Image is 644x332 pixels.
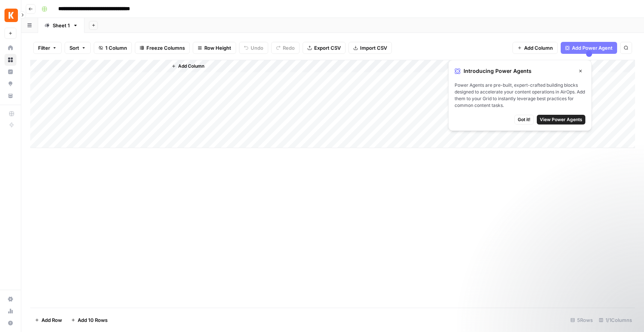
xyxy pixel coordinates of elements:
[360,44,387,52] span: Import CSV
[4,90,16,102] a: Your Data
[572,44,613,52] span: Add Power Agent
[33,42,62,54] button: Filter
[514,115,534,124] button: Got it!
[455,66,585,76] div: Introducing Power Agents
[4,293,16,305] a: Settings
[4,78,16,90] a: Opportunities
[303,42,346,54] button: Export CSV
[518,116,530,123] span: Got it!
[105,44,127,52] span: 1 Column
[4,66,16,78] a: Insights
[239,42,268,54] button: Undo
[349,42,392,54] button: Import CSV
[65,42,91,54] button: Sort
[78,316,108,324] span: Add 10 Rows
[4,9,18,22] img: Kayak Logo
[146,44,185,52] span: Freeze Columns
[193,42,236,54] button: Row Height
[4,317,16,329] button: Help + Support
[513,42,558,54] button: Add Column
[561,42,617,54] button: Add Power Agent
[178,63,204,70] span: Add Column
[4,42,16,54] a: Home
[540,116,582,123] span: View Power Agents
[524,44,553,52] span: Add Column
[38,18,84,33] a: Sheet 1
[204,44,231,52] span: Row Height
[41,316,62,324] span: Add Row
[271,42,300,54] button: Redo
[135,42,190,54] button: Freeze Columns
[30,314,66,326] button: Add Row
[283,44,295,52] span: Redo
[94,42,132,54] button: 1 Column
[168,61,207,71] button: Add Column
[251,44,263,52] span: Undo
[66,314,112,326] button: Add 10 Rows
[4,305,16,317] a: Usage
[314,44,341,52] span: Export CSV
[537,115,585,124] button: View Power Agents
[69,44,79,52] span: Sort
[53,22,70,29] div: Sheet 1
[38,44,50,52] span: Filter
[455,82,585,109] span: Power Agents are pre-built, expert-crafted building blocks designed to accelerate your content op...
[4,6,16,25] button: Workspace: Kayak
[4,54,16,66] a: Browse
